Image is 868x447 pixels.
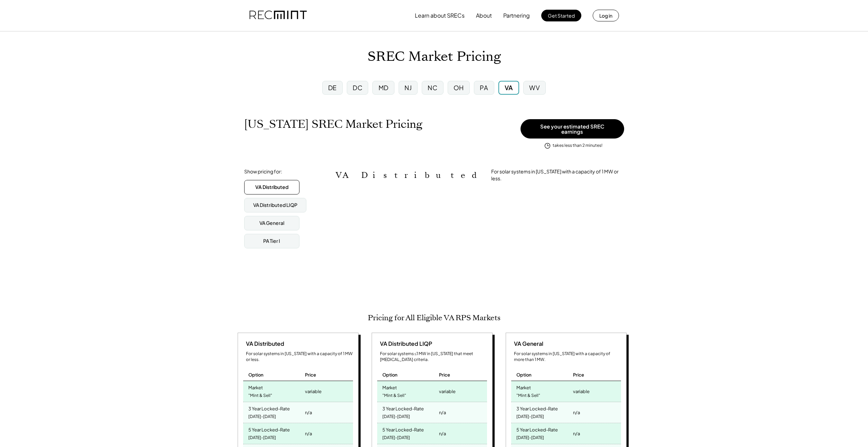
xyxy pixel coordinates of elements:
h1: SREC Market Pricing [368,49,501,65]
div: For solar systems in [US_STATE] with a capacity of 1 MW or less. [246,351,353,363]
div: Option [516,372,532,378]
div: [DATE]-[DATE] [516,412,544,421]
button: Learn about SRECs [415,9,465,22]
div: VA Distributed LIQP [253,202,297,209]
div: VA [505,83,513,92]
div: Show pricing for: [244,168,282,175]
div: Option [382,372,398,378]
div: For solar systems in [US_STATE] with a capacity of 1 MW or less. [491,168,624,182]
div: VA Distributed LIQP [377,340,432,348]
div: Option [248,372,264,378]
div: n/a [573,408,580,417]
div: "Mint & Sell" [516,391,540,400]
div: variable [439,387,456,396]
div: VA Distributed [255,184,288,191]
div: DC [353,83,362,92]
div: [DATE]-[DATE] [516,433,544,443]
div: [DATE]-[DATE] [382,412,410,421]
div: 3 Year Locked-Rate [516,404,558,412]
div: For solar systems in [US_STATE] with a capacity of more than 1 MW. [514,351,621,363]
h1: [US_STATE] SREC Market Pricing [244,117,422,131]
div: Price [305,372,316,378]
button: About [476,9,492,22]
div: PA [480,83,488,92]
div: 3 Year Locked-Rate [382,404,424,412]
div: WV [529,83,540,92]
div: For solar systems ≤1 MW in [US_STATE] that meet [MEDICAL_DATA] criteria. [380,351,487,363]
div: Price [439,372,450,378]
div: n/a [439,408,446,417]
div: n/a [305,429,312,438]
div: Market [516,383,531,391]
div: VA General [259,220,284,227]
div: [DATE]-[DATE] [382,433,410,443]
div: 3 Year Locked-Rate [248,404,290,412]
img: recmint-logotype%403x.png [249,4,307,27]
div: n/a [305,408,312,417]
div: OH [454,83,464,92]
div: MD [379,83,389,92]
div: "Mint & Sell" [248,391,272,400]
div: NJ [404,83,412,92]
button: See your estimated SREC earnings [521,119,624,139]
div: variable [305,387,322,396]
div: 5 Year Locked-Rate [382,425,424,433]
div: Price [573,372,584,378]
div: 5 Year Locked-Rate [248,425,290,433]
div: DE [328,83,337,92]
h2: Pricing for All Eligible VA RPS Markets [368,313,500,322]
div: [DATE]-[DATE] [248,412,276,421]
h2: VA Distributed [336,170,481,180]
div: PA Tier I [263,238,280,245]
button: Log in [593,10,619,21]
button: Partnering [503,9,530,22]
div: [DATE]-[DATE] [248,433,276,443]
div: Market [248,383,263,391]
div: n/a [573,429,580,438]
div: NC [428,83,437,92]
div: Market [382,383,397,391]
div: VA General [511,340,543,348]
button: Get Started [541,10,581,21]
div: variable [573,387,590,396]
div: 5 Year Locked-Rate [516,425,558,433]
div: takes less than 2 minutes! [553,143,602,149]
div: "Mint & Sell" [382,391,406,400]
div: n/a [439,429,446,438]
div: VA Distributed [243,340,284,348]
